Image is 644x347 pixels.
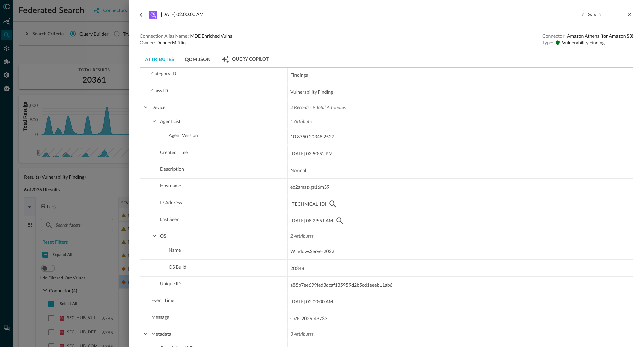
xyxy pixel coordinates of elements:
[290,133,334,141] span: 10.8750.20348.2527
[151,71,176,76] span: Category ID
[290,183,329,191] span: ec2amaz-gs16m39
[160,199,182,205] span: IP Address
[151,314,169,320] span: Message
[580,11,587,18] button: previous result
[179,51,216,67] button: QDM JSON
[567,33,633,39] p: Amazon Athena (for Amazon S3)
[290,150,333,158] span: [DATE] 03:50:52 PM
[290,314,327,323] span: CVE-2025-49733
[542,33,566,39] p: Connector:
[161,11,204,19] p: [DATE] 02:00:00 AM
[290,233,313,239] span: 2 Attributes
[151,297,174,303] span: Event Time
[156,39,186,46] p: DunderMifflin
[588,12,596,17] span: 6 of 6
[290,104,346,110] span: 2 Records | 9 Total Attributes
[160,166,184,172] span: Description
[290,166,306,174] span: Normal
[562,39,605,46] p: Vulnerability Finding
[190,33,232,39] p: MDE Enriched Vulns
[169,247,181,253] span: Name
[290,200,326,208] span: [TECHNICAL_ID]
[232,56,269,62] span: Query Copilot
[151,88,168,93] span: Class ID
[290,298,333,306] span: [DATE] 02:00:00 AM
[625,11,633,19] button: close-drawer
[151,104,165,110] span: Device
[151,331,171,337] span: Metadata
[140,51,179,67] button: Attributes
[169,264,186,270] span: OS Build
[542,39,553,46] p: Type:
[140,39,155,46] p: Owner:
[290,71,308,79] span: Findings
[160,183,181,188] span: Hostname
[290,281,393,289] span: a85b7ee699fed3dcaf135959d2b5cd1eeeb11ab6
[160,118,181,124] span: Agent List
[169,132,198,138] span: Agent Version
[290,264,304,272] span: 20348
[160,216,179,222] span: Last Seen
[160,149,188,155] span: Created Time
[149,11,157,19] svg: Amazon Athena (for Amazon S3)
[140,33,189,39] p: Connection Alias Name:
[290,118,312,124] span: 1 Attribute
[290,331,313,337] span: 3 Attributes
[136,9,146,20] button: go back
[160,233,166,239] span: OS
[290,88,333,96] span: Vulnerability Finding
[160,281,181,286] span: Unique ID
[290,247,334,255] span: WindowsServer2022
[290,217,333,225] span: [DATE] 08:29:51 AM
